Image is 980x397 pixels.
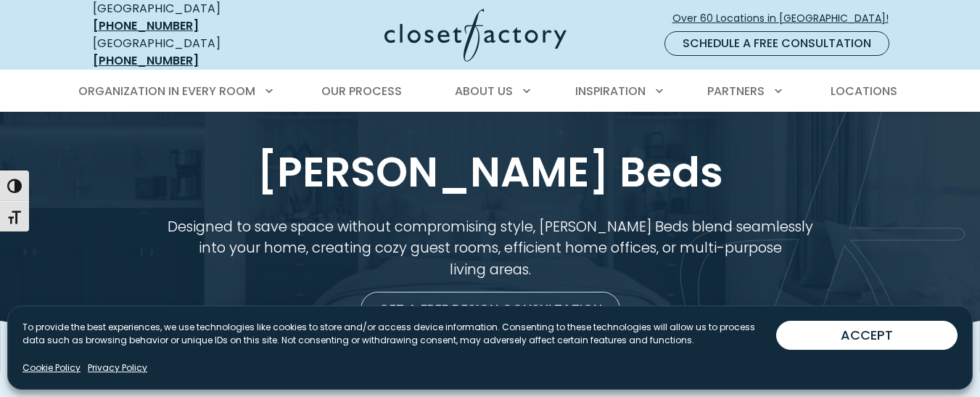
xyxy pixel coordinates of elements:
[707,83,765,99] span: Partners
[22,321,776,347] p: To provide the best experiences, we use technologies like cookies to store and/or access device i...
[68,71,913,112] nav: Primary Menu
[93,17,199,34] a: [PHONE_NUMBER]
[90,147,891,199] h1: [PERSON_NAME] Beds
[776,321,958,350] button: ACCEPT
[575,83,646,99] span: Inspiration
[22,361,81,375] a: Cookie Policy
[78,83,255,99] span: Organization in Every Room
[158,216,823,281] p: Designed to save space without compromising style, [PERSON_NAME] Beds blend seamlessly into your ...
[93,35,271,70] div: [GEOGRAPHIC_DATA]
[672,6,901,31] a: Over 60 Locations in [GEOGRAPHIC_DATA]!
[664,31,889,56] a: Schedule a Free Consultation
[93,52,199,69] a: [PHONE_NUMBER]
[672,11,900,26] span: Over 60 Locations in [GEOGRAPHIC_DATA]!
[321,83,402,99] span: Our Process
[361,292,620,327] a: Get a Free Design Consultation
[88,361,147,375] a: Privacy Policy
[455,83,513,99] span: About Us
[831,83,897,99] span: Locations
[384,9,567,62] img: Closet Factory Logo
